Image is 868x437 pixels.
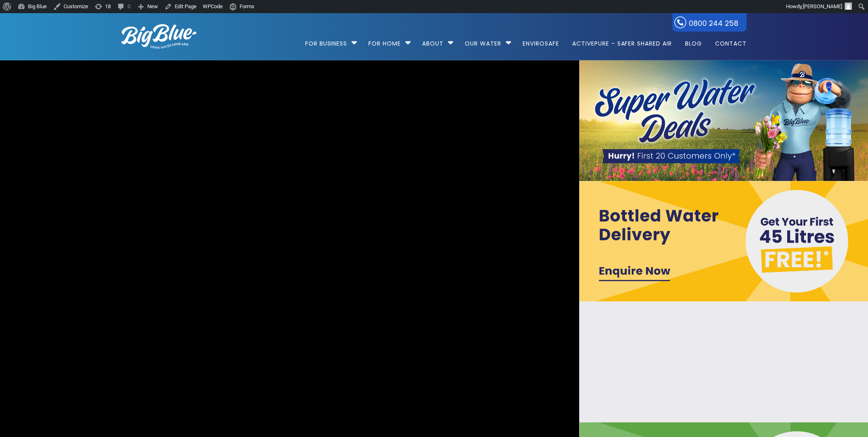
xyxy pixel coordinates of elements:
a: About [416,13,449,66]
span: [PERSON_NAME] [803,3,842,9]
a: Our Water [459,13,507,66]
a: 0800 244 258 [672,13,747,32]
a: For Business [305,13,353,66]
a: Blog [679,13,708,66]
a: Contact [709,13,747,66]
img: logo [121,24,196,49]
a: ActivePure – Safer Shared Air [566,13,678,66]
a: For Home [363,13,407,66]
a: EnviroSafe [517,13,565,66]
